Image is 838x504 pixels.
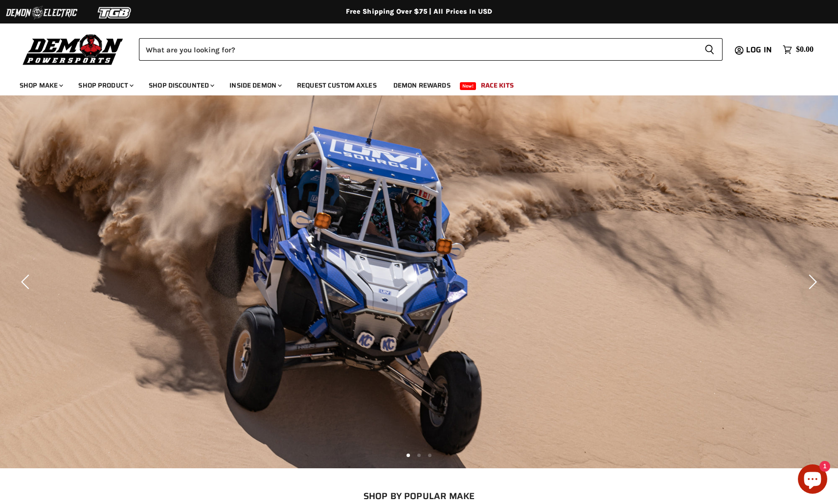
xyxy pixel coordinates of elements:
[290,75,384,95] a: Request Custom Axles
[139,38,697,61] input: Search
[417,454,421,457] li: Page dot 2
[12,75,69,95] a: Shop Make
[28,7,811,16] div: Free Shipping Over $75 | All Prices In USD
[78,3,152,22] img: TGB Logo 2
[12,71,811,95] ul: Main menu
[460,82,476,90] span: New!
[386,75,458,95] a: Demon Rewards
[407,454,410,457] li: Page dot 1
[71,75,139,95] a: Shop Product
[17,272,37,292] button: Previous
[746,44,772,56] span: Log in
[796,45,814,54] span: $0.00
[795,464,830,496] inbox-online-store-chat: Shopify online store chat
[697,38,723,61] button: Search
[428,454,431,457] li: Page dot 3
[222,75,288,95] a: Inside Demon
[778,43,818,57] a: $0.00
[5,3,78,22] img: Demon Electric Logo 2
[141,75,220,95] a: Shop Discounted
[742,46,778,54] a: Log in
[40,491,798,501] h2: SHOP BY POPULAR MAKE
[139,38,723,61] form: Product
[474,75,521,95] a: Race Kits
[20,32,127,67] img: Demon Powersports
[801,272,821,292] button: Next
